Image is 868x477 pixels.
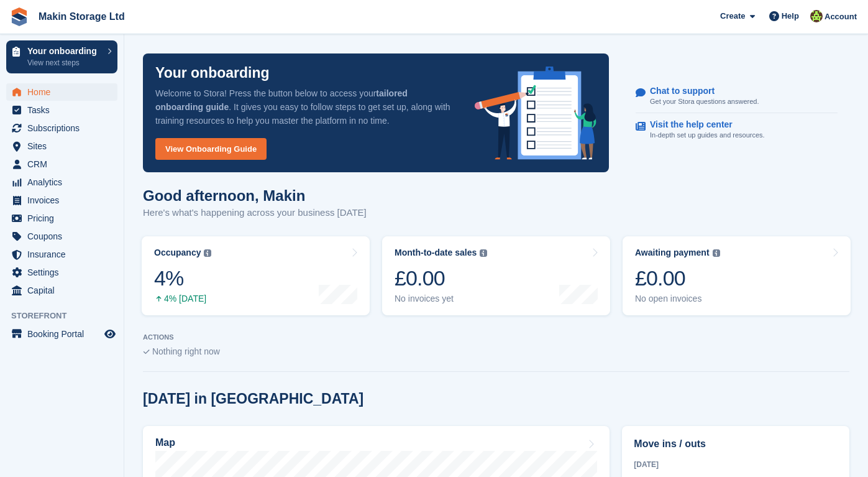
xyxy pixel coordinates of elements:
p: Here's what's happening across your business [DATE] [143,206,367,220]
span: Invoices [27,192,102,209]
span: Booking Portal [27,325,102,343]
div: No open invoices [635,294,720,304]
p: ACTIONS [143,333,849,341]
h2: Move ins / outs [634,437,838,452]
span: Pricing [27,210,102,227]
a: Chat to support Get your Stora questions answered. [636,80,838,114]
span: Nothing right now [152,346,220,356]
h1: Good afternoon, Makin [143,187,367,204]
p: Chat to support [650,86,749,96]
a: Preview store [103,326,117,341]
div: Occupancy [154,248,201,258]
div: No invoices yet [395,294,487,304]
a: menu [6,119,117,137]
div: £0.00 [395,266,487,291]
h2: [DATE] in [GEOGRAPHIC_DATA] [143,391,363,407]
span: Insurance [27,246,102,263]
a: menu [6,83,117,101]
img: icon-info-grey-7440780725fd019a000dd9b08b2336e03edf1995a4989e88bcd33f0948082b44.svg [204,249,211,257]
span: Settings [27,264,102,281]
a: menu [6,282,117,299]
div: [DATE] [634,459,838,470]
span: Help [782,10,799,22]
h2: Map [155,437,175,448]
a: menu [6,137,117,155]
a: menu [6,325,117,343]
a: Awaiting payment £0.00 No open invoices [623,236,851,315]
a: Occupancy 4% 4% [DATE] [142,236,370,315]
a: menu [6,264,117,281]
a: menu [6,192,117,209]
span: Capital [27,282,102,299]
a: Month-to-date sales £0.00 No invoices yet [382,236,610,315]
a: Visit the help center In-depth set up guides and resources. [636,113,838,147]
a: menu [6,174,117,191]
p: View next steps [27,57,101,68]
img: icon-info-grey-7440780725fd019a000dd9b08b2336e03edf1995a4989e88bcd33f0948082b44.svg [713,249,720,257]
div: Month-to-date sales [395,248,477,258]
img: onboarding-info-6c161a55d2c0e0a8cae90662b2fe09162a5109e8cc188191df67fb4f79e88e88.svg [475,67,596,160]
img: icon-info-grey-7440780725fd019a000dd9b08b2336e03edf1995a4989e88bcd33f0948082b44.svg [480,249,487,257]
img: Makin Storage Team [810,10,823,22]
span: CRM [27,155,102,173]
div: 4% [154,266,211,291]
span: Coupons [27,228,102,245]
img: blank_slate_check_icon-ba018cac091ee9be17c0a81a6c232d5eb81de652e7a59be601be346b1b6ddf79.svg [143,350,150,354]
p: In-depth set up guides and resources. [650,130,765,141]
a: menu [6,228,117,245]
p: Get your Stora questions answered. [650,96,759,107]
a: menu [6,246,117,263]
a: menu [6,101,117,119]
span: Storefront [11,310,124,322]
span: Analytics [27,174,102,191]
img: stora-icon-8386f47178a22dfd0bd8f6a31ec36ba5ce8667c1dd55bd0f319d3a0aa187defe.svg [10,7,29,26]
div: £0.00 [635,266,720,291]
a: View Onboarding Guide [155,138,267,160]
div: 4% [DATE] [154,294,211,304]
p: Your onboarding [27,47,101,55]
span: Subscriptions [27,119,102,137]
div: Awaiting payment [635,248,710,258]
p: Your onboarding [155,66,270,80]
span: Tasks [27,101,102,119]
p: Welcome to Stora! Press the button below to access your . It gives you easy to follow steps to ge... [155,86,455,127]
span: Create [720,10,745,22]
p: Visit the help center [650,119,755,130]
span: Account [825,11,857,23]
span: Sites [27,137,102,155]
a: menu [6,210,117,227]
a: Your onboarding View next steps [6,40,117,73]
span: Home [27,83,102,101]
a: Makin Storage Ltd [34,6,130,27]
a: menu [6,155,117,173]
